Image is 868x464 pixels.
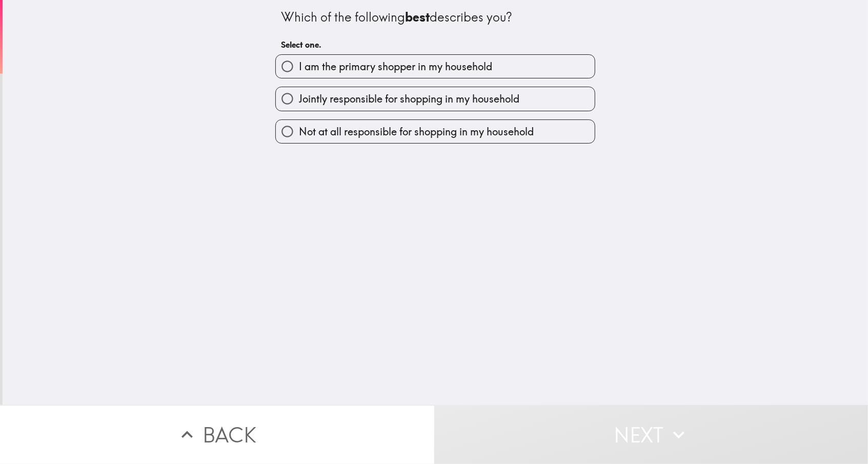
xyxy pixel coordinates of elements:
button: I am the primary shopper in my household [276,55,595,78]
div: Which of the following describes you? [281,9,590,26]
span: Not at all responsible for shopping in my household [299,125,534,139]
h6: Select one. [281,39,590,50]
b: best [405,9,430,25]
button: Jointly responsible for shopping in my household [276,87,595,110]
span: I am the primary shopper in my household [299,59,492,74]
span: Jointly responsible for shopping in my household [299,92,519,106]
button: Not at all responsible for shopping in my household [276,120,595,143]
